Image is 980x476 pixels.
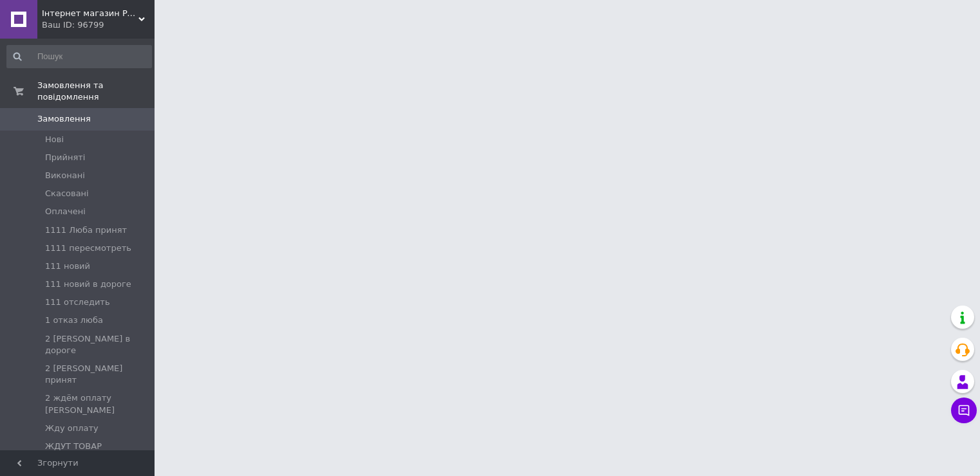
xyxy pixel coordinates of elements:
[951,398,977,423] button: Чат з покупцем
[45,243,131,254] span: 1111 пересмотреть
[45,423,99,434] span: Жду оплату
[45,363,151,386] span: 2 [PERSON_NAME] принят
[45,297,110,308] span: 111 отследить
[6,45,152,68] input: Пошук
[45,224,127,236] span: 1111 Люба принят
[45,392,151,416] span: 2 ждём оплату [PERSON_NAME]
[45,152,85,163] span: Прийняті
[45,188,89,199] span: Скасовані
[45,279,131,290] span: 111 новий в дороге
[45,206,86,217] span: Оплачені
[37,113,91,125] span: Замовлення
[42,19,155,31] div: Ваш ID: 96799
[45,315,103,326] span: 1 отказ люба
[42,8,138,19] span: Інтернет магазин PaGo це товари від виробника, капці, військова амуніція, тапочки
[45,333,151,356] span: 2 [PERSON_NAME] в дороге
[45,170,85,181] span: Виконані
[45,441,102,452] span: ЖДУТ ТОВАР
[37,80,155,103] span: Замовлення та повідомлення
[45,134,64,145] span: Нові
[45,261,90,272] span: 111 новий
